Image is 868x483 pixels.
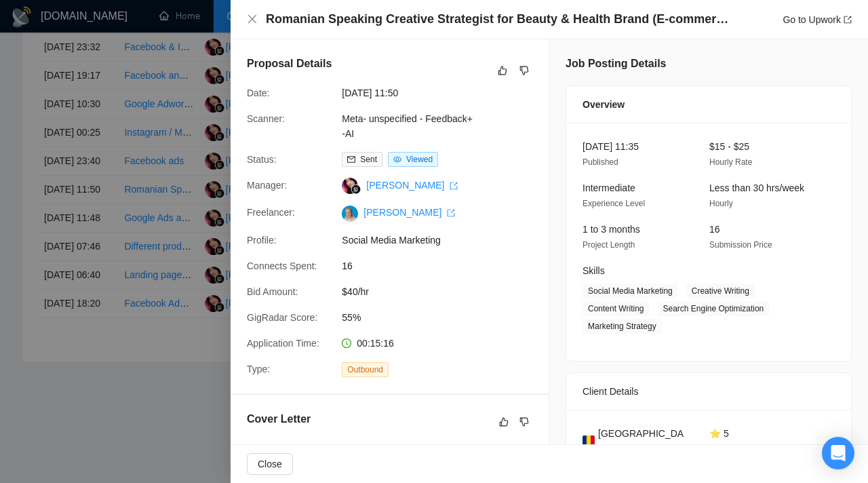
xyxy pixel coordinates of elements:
[583,240,635,250] span: Project Length
[686,284,755,298] span: Creative Writing
[709,182,804,193] span: Less than 30 hrs/week
[709,157,752,167] span: Hourly Rate
[247,154,277,165] span: Status:
[247,286,298,297] span: Bid Amount:
[366,180,458,191] a: [PERSON_NAME] export
[406,155,433,164] span: Viewed
[583,373,835,410] div: Client Details
[342,362,389,377] span: Outbound
[709,199,733,208] span: Hourly
[247,14,258,25] button: Close
[519,417,529,427] span: dislike
[496,414,512,430] button: like
[499,417,509,427] span: like
[498,65,507,76] span: like
[583,97,625,112] span: Overview
[258,457,282,471] span: Close
[709,428,729,439] span: ⭐ 5
[342,85,545,100] span: [DATE] 11:50
[844,16,852,24] span: export
[247,88,269,98] span: Date:
[516,414,532,430] button: dislike
[583,284,678,298] span: Social Media Marketing
[247,207,295,218] span: Freelancer:
[247,14,258,24] span: close
[709,224,720,235] span: 16
[598,426,688,456] span: [GEOGRAPHIC_DATA]
[783,14,852,25] a: Go to Upworkexport
[247,56,332,72] h5: Proposal Details
[583,157,618,167] span: Published
[363,207,455,218] a: [PERSON_NAME] export
[247,364,270,374] span: Type:
[393,155,401,163] span: eye
[494,62,511,79] button: like
[709,141,749,152] span: $15 - $25
[266,11,734,28] h4: Romanian Speaking Creative Strategist for Beauty & Health Brand (E-commerce / DTC)
[247,453,293,475] button: Close
[247,180,287,191] span: Manager:
[247,235,277,246] span: Profile:
[566,56,666,72] h5: Job Posting Details
[247,411,311,427] h5: Cover Letter
[247,312,317,323] span: GigRadar Score:
[583,301,649,316] span: Content Writing
[342,258,545,273] span: 16
[247,338,319,349] span: Application Time:
[357,338,394,349] span: 00:15:16
[342,233,545,248] span: Social Media Marketing
[342,113,473,139] a: Meta- unspecified - Feedback+ -AI
[360,155,377,164] span: Sent
[342,206,358,222] img: c1ZORJ91PRiNFM5yrC5rXSts6UvYKk8mC6OuwMIBK7-UFZnVxKYGDNWkUbUH6S-7tq
[351,185,361,194] img: gigradar-bm.png
[709,240,772,250] span: Submission Price
[519,65,529,76] span: dislike
[342,339,351,348] span: clock-circle
[583,319,662,334] span: Marketing Strategy
[583,433,595,448] img: 🇷🇴
[583,224,640,235] span: 1 to 3 months
[450,182,458,190] span: export
[657,301,769,316] span: Search Engine Optimization
[583,141,639,152] span: [DATE] 11:35
[342,310,545,325] span: 55%
[583,182,635,193] span: Intermediate
[342,284,545,299] span: $40/hr
[247,260,317,271] span: Connects Spent:
[447,209,455,217] span: export
[516,62,532,79] button: dislike
[822,437,854,469] div: Open Intercom Messenger
[247,113,285,124] span: Scanner:
[583,199,645,208] span: Experience Level
[583,265,605,276] span: Skills
[347,155,355,163] span: mail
